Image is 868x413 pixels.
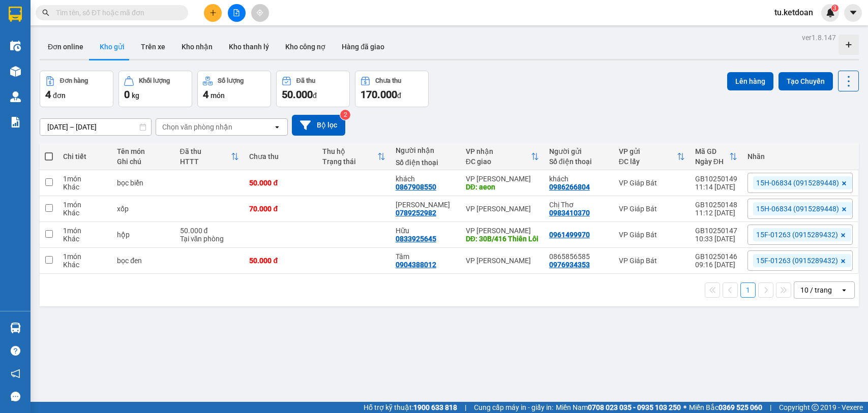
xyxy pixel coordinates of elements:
[11,392,20,401] span: message
[740,282,756,298] button: 1
[466,147,531,155] div: VP nhận
[695,235,737,243] div: 10:33 [DATE]
[549,147,609,155] div: Người gửi
[334,35,393,59] button: Hàng đã giao
[766,6,821,19] span: tu.ketdoan
[756,178,839,187] span: 15H-06834 (0915289448)
[466,175,539,183] div: VP [PERSON_NAME]
[180,157,231,166] div: HTTT
[173,35,221,59] button: Kho nhận
[60,77,88,84] div: Đơn hàng
[756,256,838,265] span: 15F-01263 (0915289432)
[180,235,240,243] div: Tại văn phòng
[282,88,313,101] span: 50.000
[695,252,737,261] div: GB10250146
[839,35,859,55] div: Tạo kho hàng mới
[689,402,762,413] span: Miền Bắc
[233,9,240,16] span: file-add
[256,9,263,16] span: aim
[466,227,539,235] div: VP [PERSON_NAME]
[695,147,729,155] div: Mã GD
[11,369,20,378] span: notification
[396,183,436,191] div: 0867908550
[466,235,539,243] div: DĐ: 30B/416 Thiên Lôi
[42,9,49,16] span: search
[727,72,773,90] button: Lên hàng
[63,252,107,261] div: 1 món
[719,403,762,411] strong: 0369 525 060
[474,402,553,413] span: Cung cấp máy in - giấy in:
[695,183,737,191] div: 11:14 [DATE]
[117,257,169,265] div: bọc đen
[211,91,225,100] span: món
[63,183,107,191] div: Khác
[840,286,848,294] svg: open
[355,71,429,107] button: Chưa thu170.000đ
[273,123,281,131] svg: open
[228,4,246,22] button: file-add
[63,261,107,269] div: Khác
[340,110,350,120] sup: 2
[466,183,539,191] div: DĐ: aeon
[251,4,269,22] button: aim
[117,147,169,155] div: Tên món
[831,5,839,12] sup: 3
[197,71,271,107] button: Số lượng4món
[826,8,835,17] img: icon-new-feature
[619,157,677,166] div: ĐC lấy
[296,77,315,84] div: Đã thu
[756,204,839,213] span: 15H-06834 (0915289448)
[849,8,858,17] span: caret-down
[276,71,350,107] button: Đã thu50.000đ
[770,402,771,413] span: |
[133,35,173,59] button: Trên xe
[461,143,544,170] th: Toggle SortBy
[802,32,836,43] div: ver 1.8.147
[10,91,21,102] img: warehouse-icon
[556,402,681,413] span: Miền Nam
[690,143,742,170] th: Toggle SortBy
[396,209,436,217] div: 0789252982
[619,179,685,187] div: VP Giáp Bát
[249,179,312,187] div: 50.000 đ
[756,230,838,239] span: 15F-01263 (0915289432)
[396,201,456,209] div: Trần Hùng
[175,143,245,170] th: Toggle SortBy
[313,91,317,100] span: đ
[118,71,192,107] button: Khối lượng0kg
[549,183,590,191] div: 0986266804
[466,205,539,213] div: VP [PERSON_NAME]
[63,201,107,209] div: 1 món
[180,227,240,235] div: 50.000 đ
[619,205,685,213] div: VP Giáp Bát
[322,157,377,166] div: Trạng thái
[209,9,217,16] span: plus
[40,35,92,59] button: Đơn online
[549,261,590,269] div: 0976934353
[11,346,20,356] span: question-circle
[588,403,681,411] strong: 0708 023 035 - 0935 103 250
[375,77,401,84] div: Chưa thu
[396,235,436,243] div: 0833925645
[466,257,539,265] div: VP [PERSON_NAME]
[683,405,686,409] span: ⚪️
[92,35,133,59] button: Kho gửi
[40,71,113,107] button: Đơn hàng4đơn
[695,201,737,209] div: GB10250148
[812,404,819,411] span: copyright
[619,257,685,265] div: VP Giáp Bát
[124,88,130,101] span: 0
[396,146,456,154] div: Người nhận
[40,119,151,135] input: Select a date range.
[549,175,609,183] div: khách
[619,231,685,239] div: VP Giáp Bát
[549,201,609,209] div: Chị Thơ
[549,157,609,166] div: Số điện thoại
[56,7,176,18] input: Tìm tên, số ĐT hoặc mã đơn
[204,4,222,22] button: plus
[361,88,397,101] span: 170.000
[747,152,853,161] div: Nhãn
[549,252,609,261] div: 0865856585
[277,35,334,59] button: Kho công nợ
[695,157,729,166] div: Ngày ĐH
